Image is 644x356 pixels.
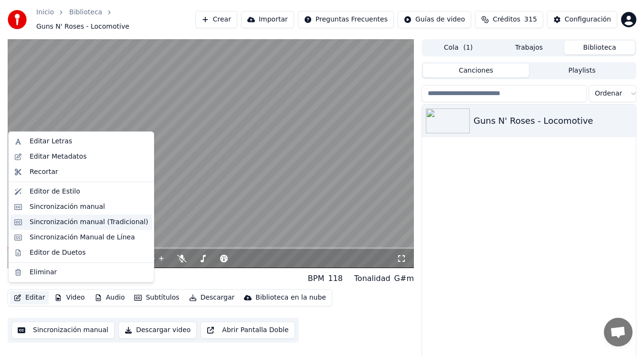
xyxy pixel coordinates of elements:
[241,11,294,28] button: Importar
[36,8,54,17] a: Inicio
[195,11,237,28] button: Crear
[30,187,80,196] div: Editor de Estilo
[30,217,148,227] div: Sincronización manual (Tradicional)
[30,268,57,277] div: Eliminar
[255,293,326,302] div: Biblioteca en la nube
[30,233,135,242] div: Sincronización Manual de Línea
[91,291,129,304] button: Audio
[30,152,86,162] div: Editar Metadatos
[524,15,537,24] span: 315
[298,11,394,28] button: Preguntas Frecuentes
[36,8,195,32] nav: breadcrumb
[475,11,543,28] button: Créditos315
[463,43,473,53] span: ( 1 )
[565,15,611,24] div: Configuración
[8,272,127,285] div: Guns N' Roses - Locomotive
[564,41,635,54] button: Biblioteca
[398,11,471,28] button: Guías de video
[10,291,49,304] button: Editar
[130,291,183,304] button: Subtítulos
[30,248,85,258] div: Editor de Duetos
[604,318,633,346] div: Chat abierto
[394,273,414,284] div: G#m
[423,64,529,77] button: Canciones
[201,322,295,339] button: Abrir Pantalla Doble
[529,64,635,77] button: Playlists
[118,322,197,339] button: Descargar video
[494,41,564,54] button: Trabajos
[354,273,391,284] div: Tonalidad
[547,11,617,28] button: Configuración
[69,8,102,17] a: Biblioteca
[30,167,58,177] div: Recortar
[30,137,72,146] div: Editar Letras
[51,291,88,304] button: Video
[308,273,324,284] div: BPM
[30,202,105,212] div: Sincronización manual
[8,10,27,29] img: youka
[493,15,520,24] span: Créditos
[423,41,494,54] button: Cola
[595,89,622,98] span: Ordenar
[185,291,239,304] button: Descargar
[36,22,129,32] span: Guns N' Roses - Locomotive
[328,273,343,284] div: 118
[474,114,632,128] div: Guns N' Roses - Locomotive
[11,322,115,339] button: Sincronización manual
